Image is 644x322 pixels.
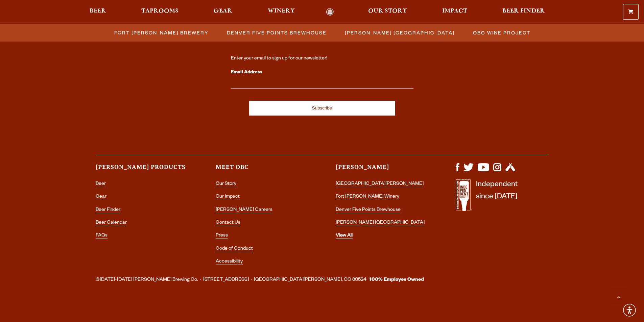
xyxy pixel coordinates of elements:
[137,8,183,16] a: Taprooms
[341,28,458,38] a: [PERSON_NAME] [GEOGRAPHIC_DATA]
[476,179,518,215] p: Independent since [DATE]
[263,8,299,16] a: Winery
[216,246,253,252] a: Code of Conduct
[463,168,474,173] a: Visit us on X (formerly Twitter)
[317,8,343,16] a: Odell Home
[478,168,489,173] a: Visit us on YouTube
[502,8,545,14] span: Beer Finder
[231,68,413,77] label: Email Address
[622,303,637,318] div: Accessibility Menu
[85,8,111,16] a: Beer
[96,220,127,226] a: Beer Calendar
[336,181,424,187] a: [GEOGRAPHIC_DATA][PERSON_NAME]
[493,168,501,173] a: Visit us on Instagram
[249,101,395,116] input: Subscribe
[96,233,108,239] a: FAQs
[96,194,106,200] a: Gear
[216,181,236,187] a: Our Story
[216,207,272,213] a: [PERSON_NAME] Careers
[231,55,413,62] div: Enter your email to sign up for our newsletter!
[216,259,243,265] a: Accessibility
[114,28,209,38] span: Fort [PERSON_NAME] Brewery
[505,168,515,173] a: Visit us on Untappd
[216,220,240,226] a: Contact Us
[223,28,330,38] a: Denver Five Points Brewhouse
[209,8,237,16] a: Gear
[110,28,212,38] a: Fort [PERSON_NAME] Brewery
[216,163,309,177] h3: Meet OBC
[473,28,530,38] span: OBC Wine Project
[90,8,106,14] span: Beer
[364,8,411,16] a: Our Story
[336,233,353,239] a: View All
[336,163,429,177] h3: [PERSON_NAME]
[345,28,455,38] span: [PERSON_NAME] [GEOGRAPHIC_DATA]
[498,8,549,16] a: Beer Finder
[96,163,189,177] h3: [PERSON_NAME] Products
[442,8,467,14] span: Impact
[216,233,228,239] a: Press
[469,28,534,38] a: OBC Wine Project
[610,288,627,305] a: Scroll to top
[456,168,459,173] a: Visit us on Facebook
[214,8,232,14] span: Gear
[216,194,240,200] a: Our Impact
[268,8,295,14] span: Winery
[336,220,425,226] a: [PERSON_NAME] [GEOGRAPHIC_DATA]
[438,8,472,16] a: Impact
[368,8,407,14] span: Our Story
[336,194,399,200] a: Fort [PERSON_NAME] Winery
[96,276,424,284] span: ©[DATE]-[DATE] [PERSON_NAME] Brewing Co. · [STREET_ADDRESS] · [GEOGRAPHIC_DATA][PERSON_NAME], CO ...
[96,181,106,187] a: Beer
[369,277,424,283] strong: 100% Employee Owned
[336,207,401,213] a: Denver Five Points Brewhouse
[96,207,120,213] a: Beer Finder
[227,28,327,38] span: Denver Five Points Brewhouse
[141,8,178,14] span: Taprooms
